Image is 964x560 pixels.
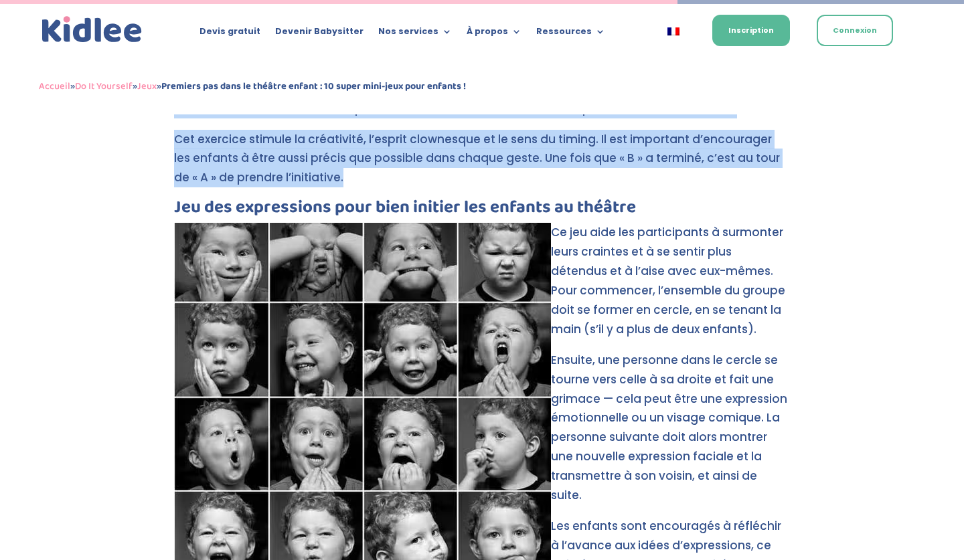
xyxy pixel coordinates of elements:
span: » » » [39,78,466,94]
a: Devenir Babysitter [275,27,364,41]
a: Do It Yourself [75,78,133,94]
a: Ressources [536,27,605,41]
strong: Premiers pas dans le théâtre enfant : 10 super mini-jeux pour enfants ! [161,78,466,94]
a: Kidlee Logo [39,13,145,46]
a: Jeux [137,78,157,94]
a: Accueil [39,78,70,94]
a: À propos [467,27,521,41]
h3: Jeu des expressions pour bien initier les enfants au théâtre [174,199,790,223]
a: Connexion [817,15,893,46]
a: Nos services [378,27,452,41]
p: Cet exercice stimule la créativité, l’esprit clownesque et le sens du timing. Il est important d’... [174,130,790,199]
img: Français [667,27,679,35]
a: Inscription [712,15,790,46]
img: logo_kidlee_bleu [39,13,145,46]
a: Devis gratuit [199,27,260,41]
